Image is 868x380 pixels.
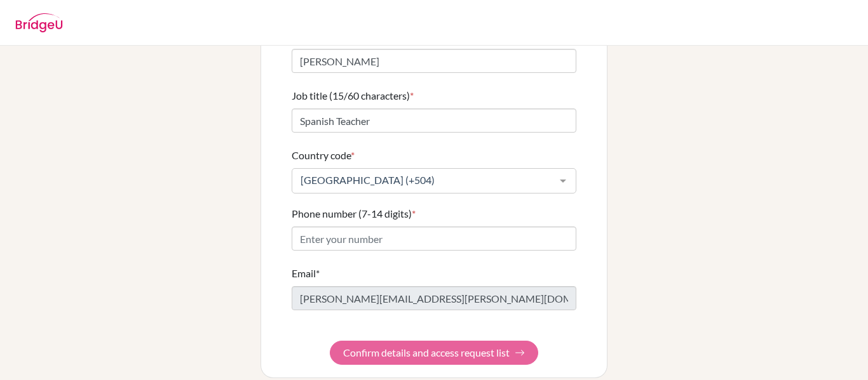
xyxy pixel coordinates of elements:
span: [GEOGRAPHIC_DATA] (+504) [297,174,550,187]
input: Enter your job title [292,108,576,133]
label: Phone number (7-14 digits) [292,206,416,221]
label: Country code [292,148,355,163]
label: Job title (15/60 characters) [292,88,414,103]
input: Enter your number [292,226,576,251]
img: BridgeU logo [15,13,63,32]
label: Email* [292,266,320,281]
input: Enter your surname [292,49,576,73]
